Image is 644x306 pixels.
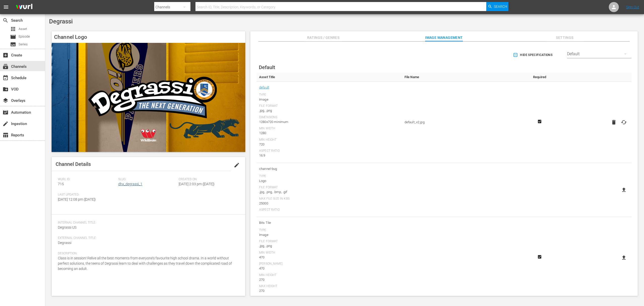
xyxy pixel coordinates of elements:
div: Min Width [259,251,399,255]
img: ans4CAIJ8jUAAAAAAAAAAAAAAAAAAAAAAAAgQb4GAAAAAAAAAAAAAAAAAAAAAAAAJMjXAAAAAAAAAAAAAAAAAAAAAAAAgAT5G... [12,1,36,13]
span: Series [10,41,16,47]
div: File Format [259,104,399,108]
span: edit [234,162,240,168]
div: Image [259,97,399,102]
span: 715 [58,182,64,186]
span: Channels [3,64,9,70]
span: Create [3,52,9,58]
span: Hide Specifications [514,52,552,58]
span: Asset [10,26,16,32]
span: Settings [546,35,584,41]
span: Bits Tile [259,220,399,226]
div: 1280x720 minimum [259,119,399,125]
div: Image [259,232,399,237]
span: Wurl ID: [58,177,116,181]
span: Last Updated: [58,193,116,197]
div: 720 [259,142,399,147]
span: VOD [3,86,9,92]
div: .jpg, .png [259,243,399,249]
div: Max File Size In Kbs [259,197,399,201]
div: [PERSON_NAME] [259,262,399,266]
th: Asset Title [257,73,402,82]
div: Logo [259,178,399,183]
svg: Required [537,255,543,259]
span: Ratings / Genres [304,35,342,41]
span: Description: [58,252,236,256]
h4: Channel Logo [52,31,245,43]
img: Degrassi [52,43,245,152]
th: File Name [402,73,525,82]
td: default_v2.jpg [402,82,525,163]
a: Sign Out [626,5,639,9]
div: File Format [259,186,399,190]
span: Default [259,64,275,70]
div: Min Height [259,273,399,277]
span: Automation [3,109,9,115]
svg: Required [537,119,543,124]
span: Slug: [118,177,176,181]
div: Min Width [259,127,399,131]
span: Degrassi [58,241,71,245]
div: Type [259,228,399,232]
span: Series [19,42,28,47]
span: Episode [10,34,16,40]
div: Aspect Ratio [259,149,399,153]
a: dhx_degrassi_1 [118,182,142,186]
span: Internal Channel Title: [58,221,236,225]
span: Degrassi [49,18,73,25]
div: Default [567,47,631,61]
span: Overlays [3,98,9,104]
span: Asset [19,26,27,32]
div: Min Height [259,138,399,142]
a: default [259,84,269,91]
div: 470 [259,266,399,271]
div: .jpg, .png [259,108,399,113]
span: Channel Details [56,161,91,167]
button: edit [231,159,243,171]
span: Search [3,17,9,23]
span: Image Management [425,35,463,41]
span: Reports [3,132,9,138]
span: Ingestion [3,121,9,127]
div: Max Height [259,284,399,288]
div: File Format [259,239,399,243]
div: Aspect Ratio [259,208,399,212]
div: 470 [259,255,399,260]
div: 1280 [259,131,399,136]
div: .jpg, .png, .bmp, .gif [259,190,399,195]
span: menu [3,4,9,10]
th: Required [524,73,555,82]
div: 25000 [259,201,399,206]
span: Episode [19,34,30,39]
span: [DATE] 12:08 pm ([DATE]) [58,197,96,201]
span: Degrassi US [58,225,76,229]
span: External Channel Title: [58,236,236,240]
button: Hide Specifications [512,48,554,62]
div: Dimensions [259,115,399,119]
div: 270 [259,288,399,293]
div: 270 [259,277,399,282]
span: [DATE] 2:03 pm ([DATE]) [179,182,215,186]
div: Type [259,93,399,97]
div: 16:9 [259,153,399,158]
span: Created On: [179,177,236,181]
button: Search [486,2,508,11]
span: Class is in session! Relive all the best moments from everyone’s favourite high school drama. In ... [58,256,232,271]
div: Type [259,174,399,178]
span: Schedule [3,75,9,81]
span: channel-bug [259,166,399,172]
span: Search [494,2,507,11]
